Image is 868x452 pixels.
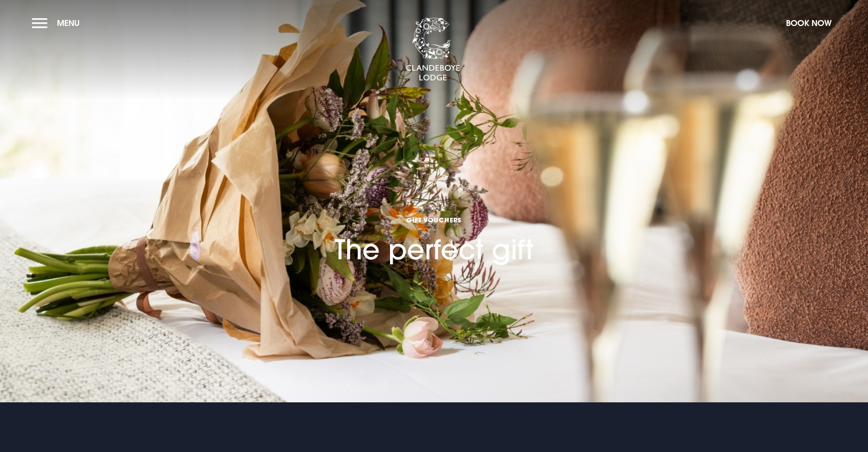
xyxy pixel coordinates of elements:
span: Menu [57,18,80,28]
button: Book Now [781,13,836,33]
span: GIFT VOUCHERS [334,216,534,224]
button: Menu [32,13,84,33]
h1: The perfect gift [334,216,534,266]
img: Clandeboye Lodge [406,18,460,82]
